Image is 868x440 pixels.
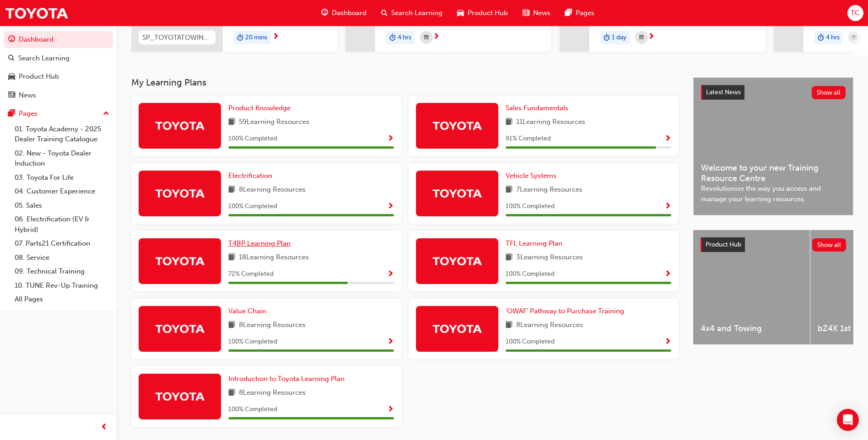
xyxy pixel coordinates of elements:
[245,32,267,43] span: 20 mins
[11,251,113,265] a: 08. Service
[506,306,628,317] a: 'OWAF' Pathway to Purchase Training
[387,404,394,415] button: Show Progress
[516,117,585,128] span: 11 Learning Resources
[228,238,294,249] a: T4BP Learning Plan
[432,185,482,201] img: Trak
[381,7,388,19] span: search-icon
[228,374,348,384] a: Introduction to Toyota Learning Plan
[516,320,583,331] span: 8 Learning Resources
[387,201,394,212] button: Show Progress
[228,320,235,331] span: book-icon
[506,320,512,331] span: book-icon
[506,103,572,113] a: Sales Fundamentals
[11,264,113,279] a: 09. Technical Training
[818,32,824,44] span: duration-icon
[314,4,374,22] a: guage-iconDashboard
[11,279,113,293] a: 10. TUNE Rev-Up Training
[433,33,440,41] span: next-icon
[155,388,205,404] img: Trak
[847,5,863,21] button: TC
[391,8,442,18] span: Search Learning
[8,36,15,44] span: guage-icon
[228,103,294,113] a: Product Knowledge
[387,135,394,143] span: Show Progress
[450,4,515,22] a: car-iconProduct Hub
[851,8,860,18] span: TC
[457,7,464,19] span: car-icon
[228,387,235,399] span: book-icon
[228,269,274,279] span: 72 % Completed
[4,31,113,48] a: Dashboard
[701,237,846,252] a: Product HubShow all
[706,88,741,96] span: Latest News
[432,253,482,269] img: Trak
[239,320,306,331] span: 8 Learning Resources
[701,85,846,100] a: Latest NewsShow all
[8,91,15,100] span: news-icon
[228,337,277,347] span: 100 % Completed
[424,32,429,43] span: calendar-icon
[5,3,69,23] a: Trak
[693,230,810,344] a: 4x4 and Towing
[19,90,36,101] div: News
[506,134,551,144] span: 91 % Completed
[228,239,291,247] span: T4BP Learning Plan
[18,53,70,64] div: Search Learning
[228,307,266,315] span: Value Chain
[861,33,868,41] span: next-icon
[387,406,394,414] span: Show Progress
[576,8,594,18] span: Pages
[506,307,624,315] span: 'OWAF' Pathway to Purchase Training
[706,241,741,248] span: Product Hub
[4,87,113,104] a: News
[155,185,205,201] img: Trak
[506,117,512,128] span: book-icon
[701,323,803,334] span: 4x4 and Towing
[837,409,859,431] div: Open Intercom Messenger
[648,33,655,41] span: next-icon
[374,4,450,22] a: search-iconSearch Learning
[515,4,558,22] a: news-iconNews
[239,252,309,263] span: 18 Learning Resources
[664,338,671,346] span: Show Progress
[228,306,270,317] a: Value Chain
[237,32,243,44] span: duration-icon
[155,253,205,269] img: Trak
[701,163,846,183] span: Welcome to your new Training Resource Centre
[8,73,15,81] span: car-icon
[387,268,394,280] button: Show Progress
[664,201,671,212] button: Show Progress
[103,108,109,120] span: up-icon
[272,33,279,41] span: next-icon
[516,252,583,263] span: 3 Learning Resources
[4,29,113,105] button: DashboardSearch LearningProduct HubNews
[239,184,306,196] span: 8 Learning Resources
[11,292,113,306] a: All Pages
[664,133,671,145] button: Show Progress
[101,422,108,433] span: prev-icon
[533,8,550,18] span: News
[468,8,508,18] span: Product Hub
[228,184,235,196] span: book-icon
[228,201,277,212] span: 100 % Completed
[4,50,113,67] a: Search Learning
[693,77,853,215] a: Latest NewsShow allWelcome to your new Training Resource CentreRevolutionise the way you access a...
[4,105,113,122] button: Pages
[11,122,113,146] a: 01. Toyota Academy - 2025 Dealer Training Catalogue
[852,32,857,43] span: calendar-icon
[8,110,15,118] span: pages-icon
[812,86,846,99] button: Show all
[506,201,555,212] span: 100 % Completed
[523,7,529,19] span: news-icon
[506,172,556,180] span: Vehicle Systems
[155,321,205,337] img: Trak
[664,203,671,211] span: Show Progress
[387,336,394,348] button: Show Progress
[142,32,212,43] span: SP_TOYOTATOWING_0424
[432,321,482,337] img: Trak
[506,269,555,279] span: 100 % Completed
[558,4,602,22] a: pages-iconPages
[239,387,306,399] span: 8 Learning Resources
[516,184,582,196] span: 7 Learning Resources
[664,336,671,348] button: Show Progress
